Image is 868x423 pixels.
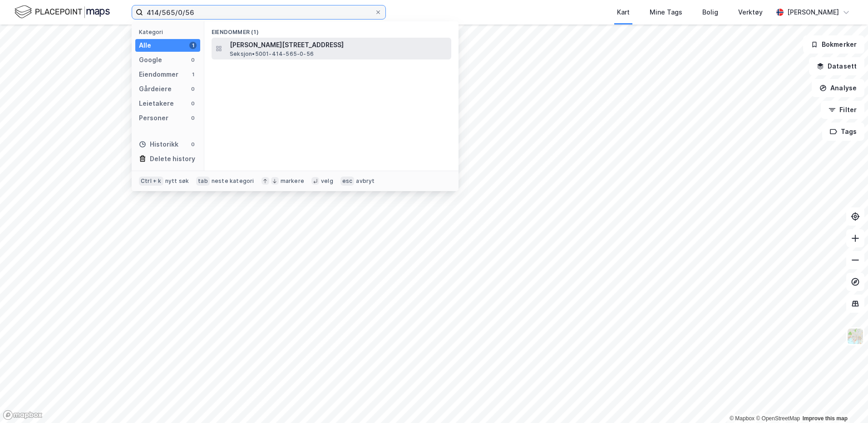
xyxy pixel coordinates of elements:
[139,84,172,94] div: Gårdeiere
[230,39,448,50] span: [PERSON_NAME][STREET_ADDRESS]
[281,177,304,185] div: markere
[340,177,355,186] div: esc
[150,153,195,164] div: Delete history
[821,101,864,119] button: Filter
[702,7,718,18] div: Bolig
[15,4,110,20] img: logo.f888ab2527a4732fd821a326f86c7f29.svg
[165,177,189,185] div: nytt søk
[189,141,197,148] div: 0
[189,56,197,64] div: 0
[189,114,197,122] div: 0
[803,415,848,422] a: Improve this map
[196,177,210,186] div: tab
[189,100,197,107] div: 0
[787,7,839,18] div: [PERSON_NAME]
[738,7,763,18] div: Verktøy
[809,57,864,75] button: Datasett
[139,69,178,80] div: Eiendommer
[756,415,800,422] a: OpenStreetMap
[139,177,163,186] div: Ctrl + k
[204,21,459,38] div: Eiendommer (1)
[321,177,333,185] div: velg
[822,123,864,141] button: Tags
[139,98,174,109] div: Leietakere
[823,379,868,423] iframe: Chat Widget
[139,139,178,150] div: Historikk
[139,40,151,51] div: Alle
[189,85,197,93] div: 0
[847,328,864,345] img: Z
[617,7,630,18] div: Kart
[212,177,254,185] div: neste kategori
[803,35,864,54] button: Bokmerker
[139,113,168,123] div: Personer
[189,71,197,78] div: 1
[139,29,200,35] div: Kategori
[3,410,43,420] a: Mapbox homepage
[356,177,375,185] div: avbryt
[230,50,314,58] span: Seksjon • 5001-414-565-0-56
[650,7,682,18] div: Mine Tags
[189,42,197,49] div: 1
[823,379,868,423] div: Kontrollprogram for chat
[730,415,755,422] a: Mapbox
[812,79,864,97] button: Analyse
[139,54,162,65] div: Google
[143,5,375,19] input: Søk på adresse, matrikkel, gårdeiere, leietakere eller personer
